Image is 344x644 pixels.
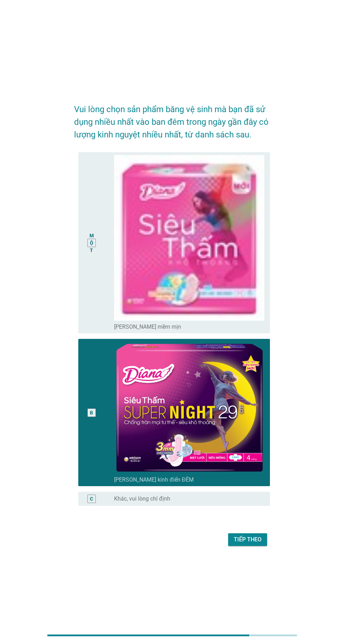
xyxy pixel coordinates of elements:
font: Tiếp theo [234,536,262,543]
font: MỘT [90,232,94,253]
font: [PERSON_NAME] kinh điển ĐÊM [114,476,194,483]
img: 98829b70-3e7b-4889-9100-d4d7b11d3499-image15.jpeg [114,155,264,321]
button: Tiếp theo [228,533,267,546]
font: C [90,496,93,501]
font: Khác, vui lòng chỉ định [114,495,170,502]
font: [PERSON_NAME] mềm mịn [114,323,181,330]
font: Vui lòng chọn sản phẩm băng vệ sinh mà bạn đã sử dụng nhiều nhất vào ban đêm trong ngày gần đây c... [74,104,271,140]
font: B [90,410,93,415]
img: c5a15fb4-53b1-43a7-8b4b-f81a14c1f232-image80.png [114,342,264,474]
